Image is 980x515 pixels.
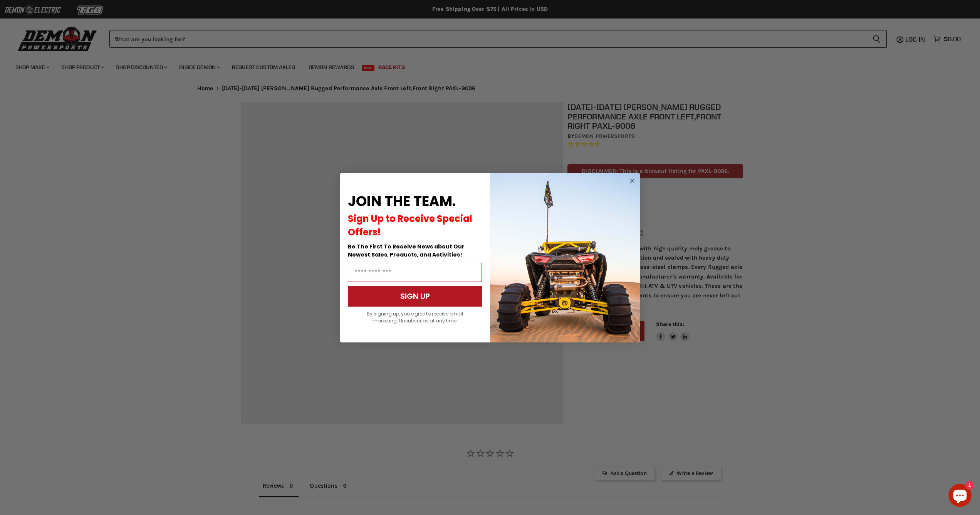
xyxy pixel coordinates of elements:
[628,176,637,186] button: Close dialog
[348,286,482,307] button: SIGN UP
[367,310,463,324] span: By signing up, you agree to receive email marketing. Unsubscribe at any time.
[490,173,640,342] img: a9095488-b6e7-41ba-879d-588abfab540b.jpeg
[946,484,974,509] inbox-online-store-chat: Shopify online store chat
[348,191,456,211] span: JOIN THE TEAM.
[348,243,465,258] span: Be The First To Receive News about Our Newest Sales, Products, and Activities!
[348,212,472,238] span: Sign Up to Receive Special Offers!
[348,263,482,282] input: Email Address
